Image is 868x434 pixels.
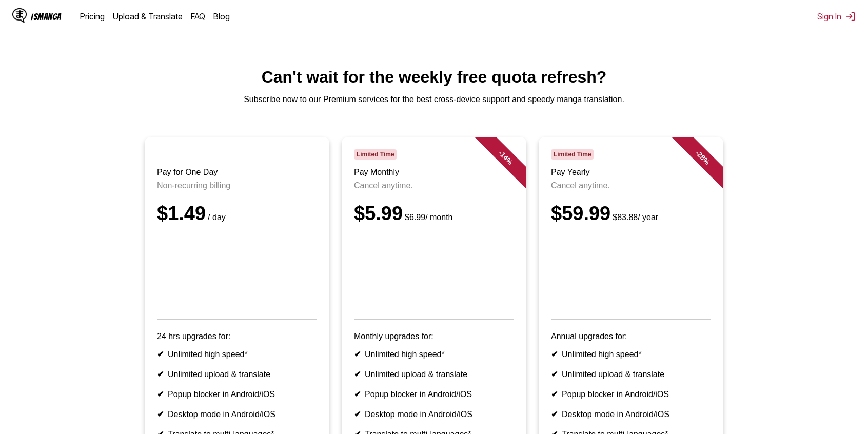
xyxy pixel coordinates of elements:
[613,213,638,222] s: $83.88
[113,11,183,22] a: Upload & Translate
[354,181,514,190] p: Cancel anytime.
[354,389,514,399] li: Popup blocker in Android/iOS
[354,349,514,359] li: Unlimited high speed*
[157,390,164,399] b: ✔
[551,203,711,225] div: $59.99
[551,349,711,359] li: Unlimited high speed*
[206,213,226,222] small: / day
[157,409,317,419] li: Desktop mode in Android/iOS
[157,370,164,379] b: ✔
[551,237,711,305] iframe: PayPal
[354,370,361,379] b: ✔
[157,350,164,359] b: ✔
[157,369,317,379] li: Unlimited upload & translate
[354,203,514,225] div: $5.99
[475,127,537,188] div: - 14 %
[191,11,205,22] a: FAQ
[551,409,711,419] li: Desktop mode in Android/iOS
[403,213,452,222] small: / month
[157,332,317,341] p: 24 hrs upgrades for:
[354,237,514,305] iframe: PayPal
[354,168,514,177] h3: Pay Monthly
[12,8,80,25] a: IsManga LogoIsManga
[8,68,860,87] h1: Can't wait for the weekly free quota refresh?
[157,203,317,225] div: $1.49
[354,149,397,160] span: Limited Time
[157,237,317,305] iframe: PayPal
[157,181,317,190] p: Non-recurring billing
[845,11,856,22] img: Sign out
[551,369,711,379] li: Unlimited upload & translate
[354,332,514,341] p: Monthly upgrades for:
[551,149,594,160] span: Limited Time
[551,410,558,419] b: ✔
[610,213,658,222] small: / year
[157,389,317,399] li: Popup blocker in Android/iOS
[354,409,514,419] li: Desktop mode in Android/iOS
[354,350,361,359] b: ✔
[213,11,230,22] a: Blog
[551,389,711,399] li: Popup blocker in Android/iOS
[354,369,514,379] li: Unlimited upload & translate
[8,95,860,104] p: Subscribe now to our Premium services for the best cross-device support and speedy manga translat...
[354,410,361,419] b: ✔
[672,127,734,188] div: - 28 %
[157,410,164,419] b: ✔
[405,213,425,222] s: $6.99
[80,11,105,22] a: Pricing
[551,370,558,379] b: ✔
[157,168,317,177] h3: Pay for One Day
[551,350,558,359] b: ✔
[354,390,361,399] b: ✔
[551,332,711,341] p: Annual upgrades for:
[31,12,62,22] div: IsManga
[817,11,856,22] button: Sign In
[12,8,27,23] img: IsManga Logo
[551,390,558,399] b: ✔
[551,168,711,177] h3: Pay Yearly
[157,349,317,359] li: Unlimited high speed*
[551,181,711,190] p: Cancel anytime.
